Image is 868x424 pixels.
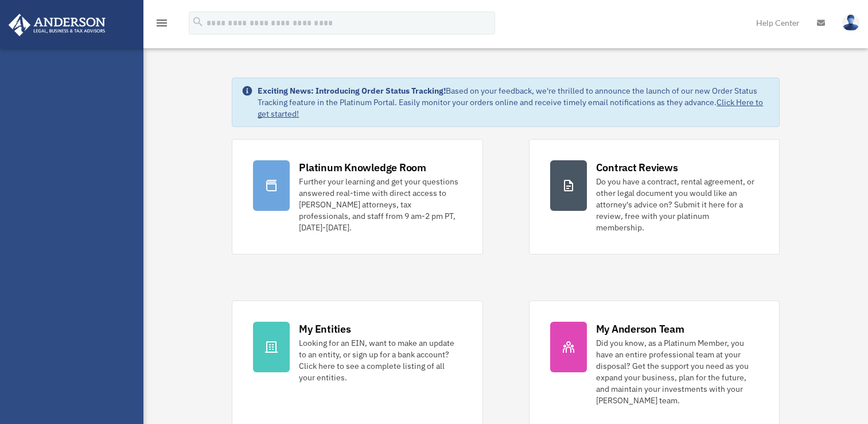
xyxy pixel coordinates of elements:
div: My Entities [299,322,351,336]
i: menu [155,16,169,30]
div: Did you know, as a Platinum Member, you have an entire professional team at your disposal? Get th... [596,337,758,406]
div: Do you have a contract, rental agreement, or other legal document you would like an attorney's ad... [596,176,758,233]
div: Looking for an EIN, want to make an update to an entity, or sign up for a bank account? Click her... [299,337,461,383]
div: Based on your feedback, we're thrilled to announce the launch of our new Order Status Tracking fe... [258,85,769,120]
i: search [192,16,204,28]
a: menu [155,20,169,30]
img: Anderson Advisors Platinum Portal [5,14,109,36]
a: Contract Reviews Do you have a contract, rental agreement, or other legal document you would like... [529,139,780,255]
div: Contract Reviews [596,160,678,175]
strong: Exciting News: Introducing Order Status Tracking! [258,86,446,96]
div: Further your learning and get your questions answered real-time with direct access to [PERSON_NAM... [299,176,461,233]
img: User Pic [842,14,859,31]
div: Platinum Knowledge Room [299,160,426,175]
a: Click Here to get started! [258,97,763,119]
div: My Anderson Team [596,322,684,336]
a: Platinum Knowledge Room Further your learning and get your questions answered real-time with dire... [232,139,482,255]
